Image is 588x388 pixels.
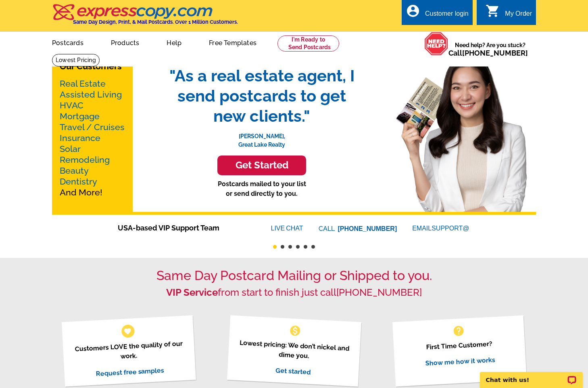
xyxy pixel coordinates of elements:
a: Help [154,33,194,52]
p: Lowest pricing: We don’t nickel and dime you. [237,338,351,363]
button: 2 of 6 [281,245,284,249]
a: Dentistry [60,176,97,187]
a: account_circle Customer login [406,9,469,19]
strong: VIP Service [166,286,218,298]
i: shopping_cart [486,4,500,18]
a: Free Templates [196,33,269,52]
span: monetization_on [289,324,302,337]
button: 3 of 6 [288,245,292,249]
a: Travel / Cruises [60,122,125,132]
span: Call [448,49,528,57]
button: 6 of 6 [311,245,315,249]
a: [PHONE_NUMBER] [336,286,422,298]
span: "As a real estate agent, I send postcards to get new clients." [161,66,363,126]
font: LIVE [271,224,286,233]
a: shopping_cart My Order [486,9,532,19]
h2: from start to finish just call [52,287,536,299]
font: CALL [319,224,336,234]
span: favorite [123,327,132,335]
p: First Time Customer? [402,338,516,353]
h3: Get Started [227,160,296,171]
p: Customers LOVE the quality of our work. [71,338,186,364]
span: USA-based VIP Support Team [118,222,247,233]
a: Get Started [161,156,363,175]
i: account_circle [406,4,420,18]
span: help [452,324,465,337]
font: SUPPORT@ [432,224,470,233]
button: 5 of 6 [304,245,307,249]
button: 4 of 6 [296,245,300,249]
h4: Same Day Design, Print, & Mail Postcards. Over 1 Million Customers. [73,19,238,25]
a: Insurance [60,133,100,143]
a: LIVECHAT [271,225,303,232]
p: And More! [60,78,125,198]
a: Mortgage [60,111,100,121]
p: Postcards mailed to your list or send directly to you. [161,179,363,199]
a: Remodeling [60,155,110,165]
a: Get started [275,366,311,376]
img: help [424,32,448,56]
div: My Order [505,10,532,21]
a: EMAILSUPPORT@ [412,225,470,232]
iframe: LiveChat chat widget [475,363,588,388]
div: Customer login [425,10,469,21]
a: Assisted Living [60,89,122,100]
p: [PERSON_NAME], Great Lake Realty [161,126,363,149]
button: 1 of 6 [273,245,277,249]
a: Solar [60,144,81,154]
a: Same Day Design, Print, & Mail Postcards. Over 1 Million Customers. [52,10,238,25]
a: Show me how it works [425,356,495,367]
a: HVAC [60,100,83,110]
a: Products [98,33,152,52]
a: [PHONE_NUMBER] [338,225,397,232]
a: Beauty [60,166,89,176]
a: Request free samples [95,366,164,378]
a: [PHONE_NUMBER] [462,49,528,57]
span: Need help? Are you stuck? [448,41,532,57]
a: Real Estate [60,79,106,89]
a: Postcards [39,33,96,52]
h1: Same Day Postcard Mailing or Shipped to you. [52,268,536,283]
